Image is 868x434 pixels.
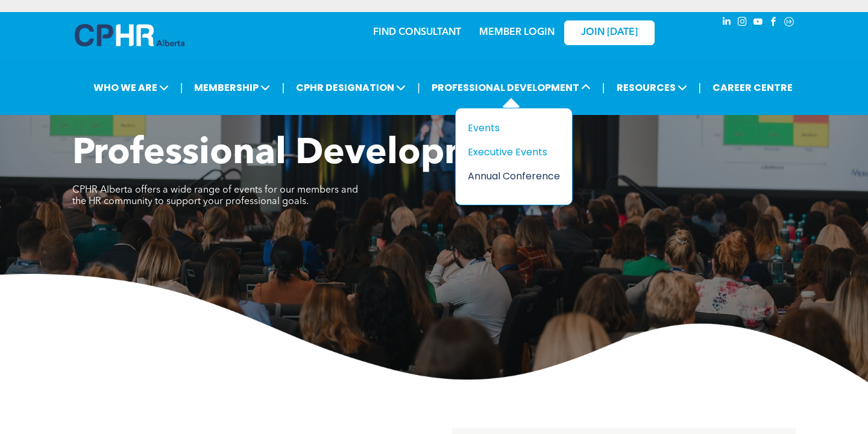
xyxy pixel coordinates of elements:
[72,185,358,206] span: CPHR Alberta offers a wide range of events for our members and the HR community to support your p...
[468,169,551,184] div: Annual Conference
[720,15,733,31] a: linkedin
[735,15,749,31] a: instagram
[468,169,560,184] a: Annual Conference
[190,76,274,99] span: MEMBERSHIP
[581,27,638,39] span: JOIN [DATE]
[709,76,796,99] a: CAREER CENTRE
[72,136,535,172] span: Professional Development
[373,28,461,37] a: FIND CONSULTANT
[180,75,183,100] li: |
[782,15,796,31] a: Social network
[281,75,285,100] li: |
[468,120,560,135] a: Events
[428,76,594,99] span: PROFESSIONAL DEVELOPMENT
[613,76,691,99] span: RESOURCES
[767,15,780,31] a: facebook
[292,76,409,99] span: CPHR DESIGNATION
[479,28,555,37] a: MEMBER LOGIN
[468,144,560,160] a: Executive Events
[75,24,184,46] img: A blue and white logo for cp alberta
[564,20,655,45] a: JOIN [DATE]
[468,144,551,160] div: Executive Events
[751,15,764,31] a: youtube
[699,75,702,100] li: |
[417,75,420,100] li: |
[90,76,172,99] span: WHO WE ARE
[468,120,551,135] div: Events
[602,75,605,100] li: |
